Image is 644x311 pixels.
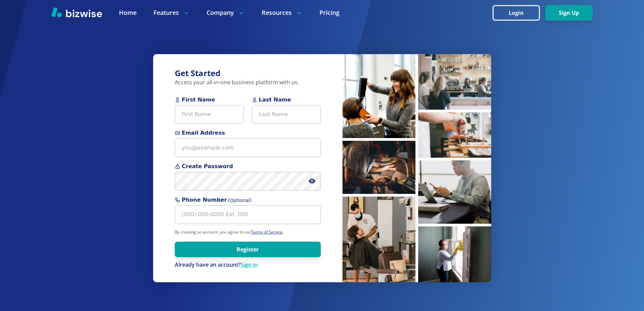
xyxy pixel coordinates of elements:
[175,205,321,224] input: (000) 000-0000 Ext. 000
[175,242,321,257] button: Register
[175,261,321,269] p: Already have an account?
[493,5,540,21] button: Login
[418,226,491,282] img: Cleaner sanitizing windows
[207,8,245,17] p: Company
[175,162,321,171] span: Create Password
[175,261,321,269] div: Already have an account?Sign in
[342,54,415,138] img: Hairstylist blow drying hair
[251,229,283,235] a: Terms of Service
[175,138,321,157] input: you@example.com
[241,261,258,268] a: Sign in
[175,196,321,204] span: Phone Number
[418,112,491,158] img: Pastry chef making pastries
[175,68,321,79] h3: Get Started
[262,8,303,17] p: Resources
[252,96,321,104] span: Last Name
[175,96,244,104] span: First Name
[175,105,244,124] input: First Name
[153,8,190,17] p: Features
[119,8,137,17] a: Home
[545,10,593,16] a: Sign Up
[51,7,102,17] img: Bizwise Logo
[175,79,321,86] p: Access your all-in-one business platform with us.
[418,160,491,224] img: Man working on laptop
[175,229,321,235] p: By creating an account, you agree to our .
[493,10,545,16] a: Login
[342,141,415,194] img: Man inspecting coffee beans
[319,8,339,17] a: Pricing
[252,105,321,124] input: Last Name
[175,129,321,137] span: Email Address
[228,197,252,204] span: (Optional)
[418,54,491,110] img: People waiting at coffee bar
[342,197,415,282] img: Barber cutting hair
[545,5,593,21] button: Sign Up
